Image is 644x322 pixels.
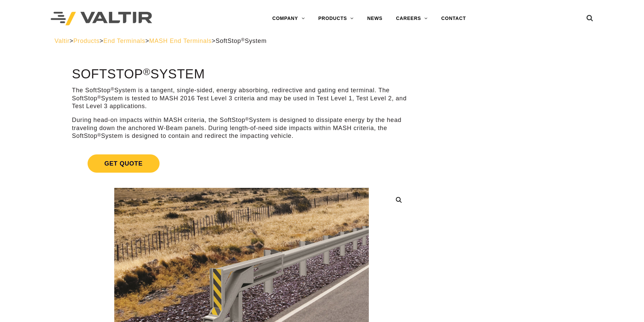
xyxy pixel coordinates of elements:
a: End Terminals [103,38,145,44]
a: NEWS [360,12,389,25]
sup: ® [111,86,114,92]
a: PRODUCTS [311,12,360,25]
h1: SoftStop System [72,67,411,81]
p: During head-on impacts within MASH criteria, the SoftStop System is designed to dissipate energy ... [72,116,411,140]
a: Products [73,38,99,44]
sup: ® [245,117,249,122]
sup: ® [97,132,101,138]
sup: ® [143,66,150,77]
a: Valtir [54,38,69,44]
a: Get Quote [72,146,411,181]
span: SoftStop System [216,38,267,44]
sup: ® [97,95,101,100]
a: MASH End Terminals [149,38,212,44]
div: > > > > [54,37,590,45]
a: COMPANY [265,12,311,25]
p: The SoftStop System is a tangent, single-sided, energy absorbing, redirective and gating end term... [72,86,411,110]
sup: ® [241,37,245,42]
span: Get Quote [88,154,160,173]
img: Valtir [51,12,152,26]
a: CONTACT [434,12,473,25]
a: CAREERS [389,12,434,25]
